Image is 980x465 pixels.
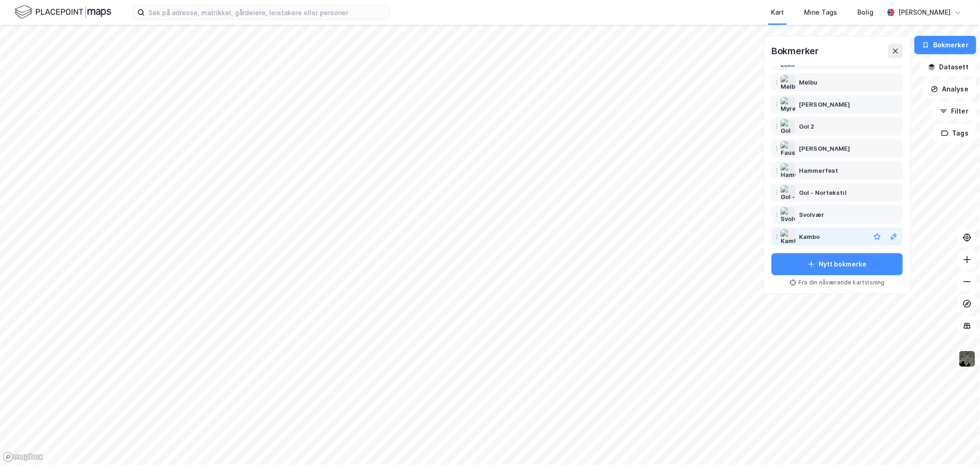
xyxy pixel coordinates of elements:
[898,7,951,18] div: [PERSON_NAME]
[781,229,795,244] img: Kambo
[771,7,784,18] div: Kart
[804,7,837,18] div: Mine Tags
[799,165,838,176] div: Hammerfest
[934,421,980,465] iframe: Chat Widget
[15,4,111,20] img: logo.f888ab2527a4732fd821a326f86c7f29.svg
[799,143,850,154] div: [PERSON_NAME]
[781,141,795,156] img: Fauske
[920,58,976,76] button: Datasett
[145,6,390,19] input: Søk på adresse, matrikkel, gårdeiere, leietakere eller personer
[799,77,818,88] div: Melbu
[934,421,980,465] div: Kontrollprogram for chat
[781,207,795,222] img: Svolvær
[781,75,795,90] img: Melbu
[799,187,847,198] div: Gol - Nortekstil
[932,102,976,120] button: Filter
[771,253,903,275] button: Nytt bokmerke
[923,80,976,98] button: Analyse
[958,350,976,368] img: 9k=
[934,124,976,142] button: Tags
[799,231,820,242] div: Kambo
[781,185,795,200] img: Gol - Nortekstil
[771,279,903,286] div: Fra din nåværende kartvisning
[914,36,976,54] button: Bokmerker
[799,209,824,220] div: Svolvær
[781,163,795,178] img: Hammerfest
[781,97,795,112] img: Myre
[3,452,43,462] a: Mapbox homepage
[857,7,873,18] div: Bolig
[799,99,850,110] div: [PERSON_NAME]
[771,44,819,58] div: Bokmerker
[799,121,815,132] div: Gol 2
[781,119,795,134] img: Gol 2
